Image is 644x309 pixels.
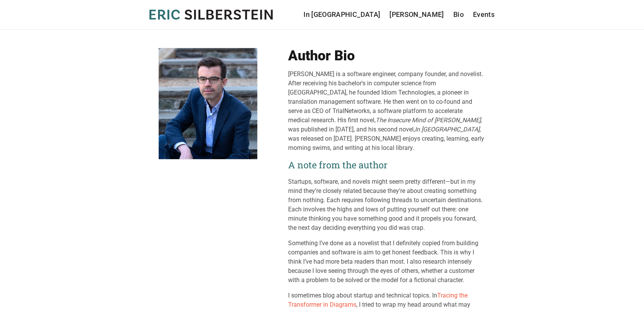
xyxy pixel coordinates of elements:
h1: Author Bio [288,48,485,63]
a: [PERSON_NAME] [389,9,444,20]
a: In [GEOGRAPHIC_DATA] [304,9,380,20]
a: Bio [453,9,464,20]
em: In [GEOGRAPHIC_DATA] [415,126,480,133]
div: [PERSON_NAME] is a software engineer, company founder, and novelist. After receiving his bachelor... [288,70,485,153]
h2: A note from the author [288,159,485,171]
p: Something I’ve done as a novelist that I definitely copied from building companies and software i... [288,239,485,285]
img: Eric Silberstein [159,48,257,159]
p: Startups, software, and novels might seem pretty different—but in my mind they’re closely related... [288,177,485,233]
a: Events [473,9,495,20]
em: The Insecure Mind of [PERSON_NAME] [376,116,481,124]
